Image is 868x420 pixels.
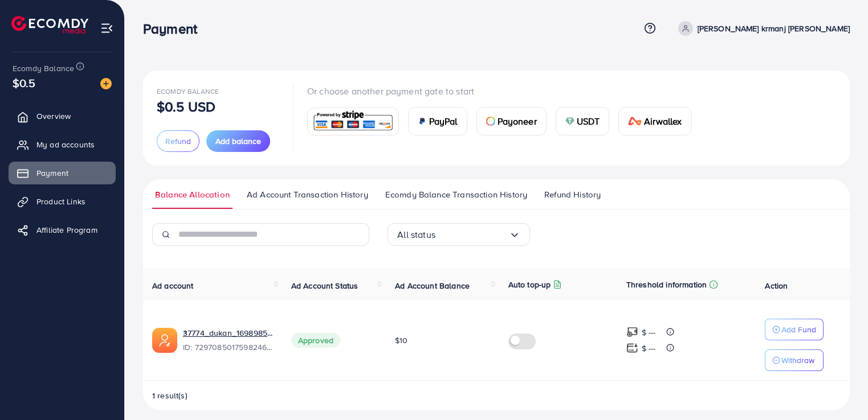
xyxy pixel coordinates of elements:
img: card [628,117,642,126]
img: image [100,78,112,89]
p: Withdraw [781,353,814,367]
span: Ad account [152,280,194,291]
button: Add balance [206,130,270,152]
p: Auto top-up [508,278,551,291]
input: Search for option [435,226,509,244]
img: card [486,117,495,126]
a: Payment [9,162,116,184]
span: Airwallex [644,114,682,128]
img: card [418,117,427,126]
img: ic-ads-acc.e4c84228.svg [152,328,177,353]
span: USDT [577,114,600,128]
img: logo [11,16,88,34]
a: cardPayPal [408,107,467,135]
p: $ --- [642,326,656,339]
button: Refund [157,130,199,152]
span: Payoneer [498,114,537,128]
span: Ecomdy Balance [13,63,74,74]
a: cardAirwallex [618,107,691,135]
a: card [307,108,399,135]
a: My ad accounts [9,133,116,156]
span: Action [765,280,788,291]
p: Add Fund [781,323,816,336]
p: [PERSON_NAME] krmanj [PERSON_NAME] [698,22,850,35]
img: menu [100,22,113,35]
iframe: Chat [820,369,859,411]
img: top-up amount [626,342,638,354]
span: Product Links [36,196,85,207]
span: Balance Allocation [155,188,230,201]
p: Threshold information [626,278,707,291]
a: Product Links [9,190,116,213]
a: 37774_dukan_1698985028838 [183,327,273,339]
span: Ad Account Balance [395,280,470,291]
a: [PERSON_NAME] krmanj [PERSON_NAME] [674,21,850,36]
span: $10 [395,335,407,346]
span: Refund [165,135,191,147]
a: cardPayoneer [476,107,547,135]
span: All status [397,226,435,244]
span: Payment [36,167,68,179]
span: ID: 7297085017598246914 [183,341,273,353]
button: Add Fund [765,319,824,340]
span: Ad Account Transaction History [247,188,368,201]
span: My ad accounts [36,139,95,150]
span: Approved [291,333,340,348]
div: Search for option [388,223,530,246]
a: cardUSDT [556,107,610,135]
span: Ad Account Status [291,280,358,291]
p: $0.5 USD [157,100,215,113]
button: Withdraw [765,349,824,371]
p: $ --- [642,341,656,355]
img: card [311,109,395,134]
a: Overview [9,105,116,127]
span: Ecomdy Balance Transaction History [385,188,527,201]
span: PayPal [429,114,458,128]
span: Affiliate Program [36,224,97,236]
p: Or choose another payment gate to start [307,84,701,98]
span: Ecomdy Balance [157,87,219,96]
h3: Payment [143,20,206,37]
span: 1 result(s) [152,390,188,401]
a: Affiliate Program [9,219,116,241]
div: <span class='underline'>37774_dukan_1698985028838</span></br>7297085017598246914 [183,327,273,353]
span: $0.5 [13,75,36,91]
span: Overview [36,110,71,122]
span: Add balance [215,135,261,147]
span: Refund History [544,188,601,201]
img: card [565,117,574,126]
img: top-up amount [626,326,638,338]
